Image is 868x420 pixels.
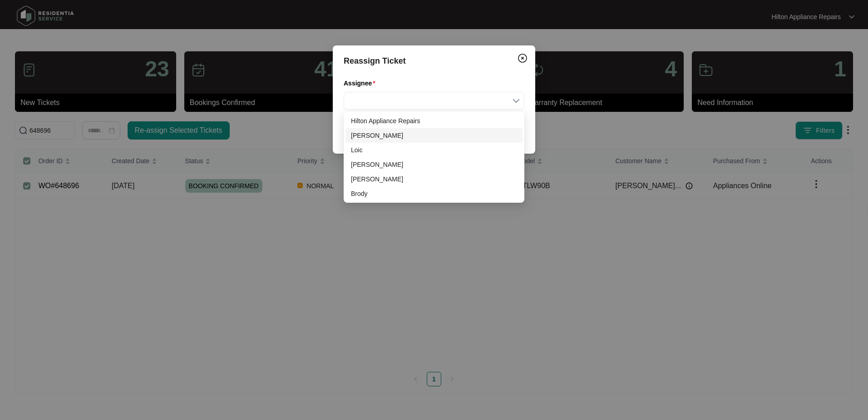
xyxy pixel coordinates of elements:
div: Reassign Ticket [344,55,524,67]
div: Evan [345,172,523,186]
div: Dean [345,128,523,143]
div: Brody [345,186,523,201]
img: closeCircle [517,53,528,64]
div: Joel [345,157,523,172]
label: Assignee [344,79,379,88]
div: Loic [351,145,517,155]
input: Assignee [349,92,519,110]
div: [PERSON_NAME] [351,174,517,184]
div: [PERSON_NAME] [351,130,517,140]
div: Hilton Appliance Repairs [351,116,517,126]
div: Brody [351,189,517,199]
div: Hilton Appliance Repairs [345,114,523,128]
div: Loic [345,143,523,157]
button: Close [515,51,530,65]
div: [PERSON_NAME] [351,160,517,170]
